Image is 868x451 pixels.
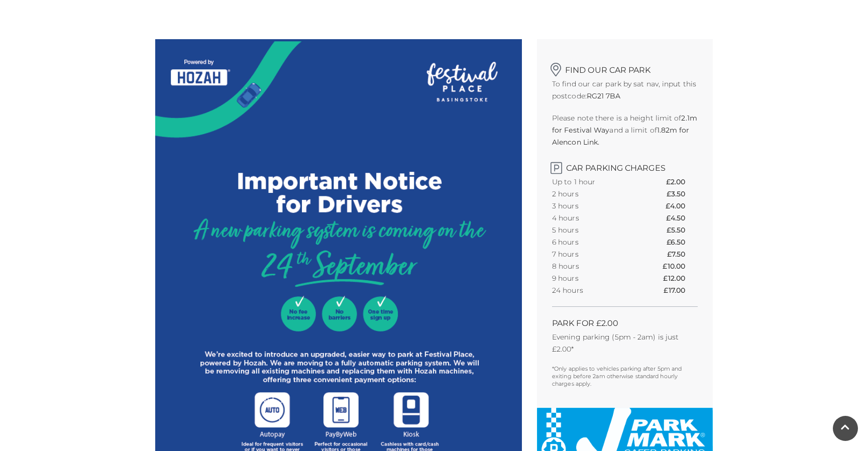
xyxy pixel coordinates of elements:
[552,200,632,212] th: 3 hours
[552,331,698,355] p: Evening parking (5pm - 2am) is just £2.00*
[552,158,698,173] h2: Car Parking Charges
[666,212,698,224] th: £4.50
[667,224,698,236] th: £5.50
[587,91,621,100] strong: RG21 7BA
[552,78,698,102] p: To find our car park by sat nav, input this postcode:
[552,212,632,224] th: 4 hours
[666,176,698,188] th: £2.00
[552,224,632,236] th: 5 hours
[666,200,698,212] th: £4.00
[667,188,698,200] th: £3.50
[667,248,698,260] th: £7.50
[552,59,698,75] h2: Find our car park
[552,236,632,248] th: 6 hours
[552,365,698,388] p: *Only applies to vehicles parking after 5pm and exiting before 2am otherwise standard hourly char...
[663,272,698,284] th: £12.00
[552,248,632,260] th: 7 hours
[552,188,632,200] th: 2 hours
[664,284,698,296] th: £17.00
[552,176,632,188] th: Up to 1 hour
[667,236,698,248] th: £6.50
[663,260,698,272] th: £10.00
[552,260,632,272] th: 8 hours
[552,318,698,328] h2: PARK FOR £2.00
[552,272,632,284] th: 9 hours
[552,112,698,148] p: Please note there is a height limit of and a limit of
[552,284,632,296] th: 24 hours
